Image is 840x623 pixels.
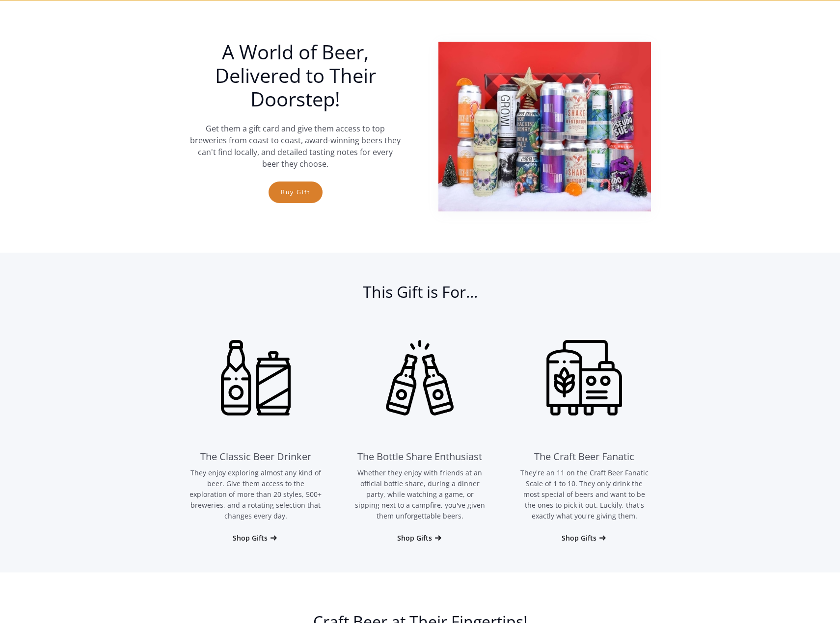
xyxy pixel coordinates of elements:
a: Shop Gifts [562,533,607,543]
p: They're an 11 on the Craft Beer Fanatic Scale of 1 to 10. They only drink the most special of bee... [518,467,651,521]
div: Shop Gifts [562,533,596,543]
a: Shop Gifts [233,533,278,543]
a: Shop Gifts [397,533,443,543]
div: Shop Gifts [233,533,268,543]
div: The Bottle Share Enthusiast [357,449,482,465]
div: The Craft Beer Fanatic [534,449,634,465]
p: They enjoy exploring almost any kind of beer. Give them access to the exploration of more than 20... [190,467,323,521]
h2: This Gift is For... [190,282,651,311]
div: Shop Gifts [397,533,432,543]
p: Whether they enjoy with friends at an official bottle share, during a dinner party, while watchin... [353,467,487,521]
a: Buy Gift [269,182,323,203]
div: The Classic Beer Drinker [200,449,311,465]
h1: A World of Beer, Delivered to Their Doorstep! [190,40,402,111]
p: Get them a gift card and give them access to top breweries from coast to coast, award-winning bee... [190,123,402,170]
